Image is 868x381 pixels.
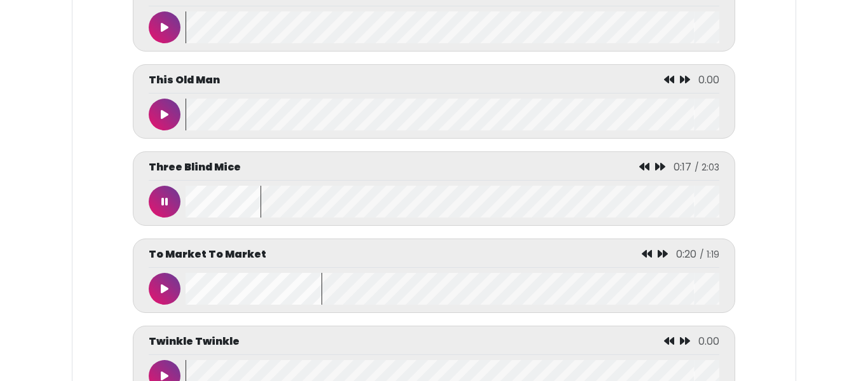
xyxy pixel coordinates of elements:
span: / 2:03 [695,161,719,174]
p: Three Blind Mice [149,160,241,175]
p: This Old Man [149,73,220,88]
p: To Market To Market [149,247,266,262]
span: 0.00 [698,73,719,87]
span: / 1:19 [700,248,719,261]
span: 0:20 [676,247,696,261]
span: 0:17 [674,160,691,174]
p: Twinkle Twinkle [149,334,240,349]
span: 0.00 [698,334,719,349]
